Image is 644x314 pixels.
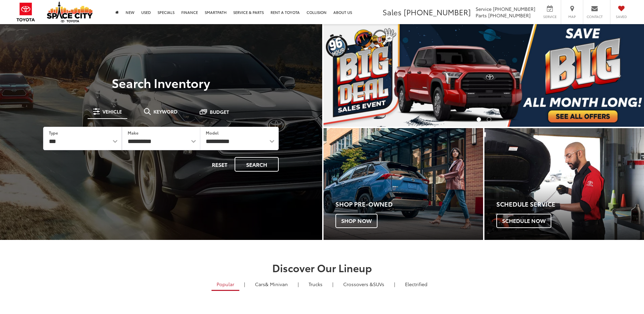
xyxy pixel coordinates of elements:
[565,14,579,19] span: Map
[335,201,483,208] h4: Shop Pre-Owned
[303,278,328,290] a: Trucks
[206,157,233,172] button: Reset
[324,128,483,240] a: Shop Pre-Owned Shop Now
[400,278,433,290] a: Electrified
[484,128,644,240] a: Schedule Service Schedule Now
[614,14,629,19] span: Saved
[496,214,551,228] span: Schedule Now
[324,38,372,113] button: Click to view previous picture.
[128,130,139,136] label: Make
[392,281,397,287] li: |
[404,6,471,17] span: [PHONE_NUMBER]
[296,281,300,287] li: |
[206,130,219,136] label: Model
[476,12,487,19] span: Parts
[242,281,247,287] li: |
[47,1,93,22] img: Space City Toyota
[153,109,178,114] span: Keyword
[29,76,294,89] h3: Search Inventory
[331,281,335,287] li: |
[596,38,644,113] button: Click to view next picture.
[484,128,644,240] div: Toyota
[477,117,481,122] li: Go to slide number 1.
[250,278,293,290] a: Cars
[343,281,373,287] span: Crossovers &
[210,109,229,114] span: Budget
[383,6,402,17] span: Sales
[83,262,562,273] h2: Discover Our Lineup
[335,214,378,228] span: Shop Now
[542,14,557,19] span: Service
[488,12,531,19] span: [PHONE_NUMBER]
[587,14,603,19] span: Contact
[476,5,492,12] span: Service
[338,278,389,290] a: SUVs
[265,281,288,287] span: & Minivan
[103,109,122,114] span: Vehicle
[235,157,279,172] button: Search
[324,128,483,240] div: Toyota
[493,5,535,12] span: [PHONE_NUMBER]
[211,278,239,291] a: Popular
[49,130,58,136] label: Type
[496,201,644,208] h4: Schedule Service
[487,117,491,122] li: Go to slide number 2.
